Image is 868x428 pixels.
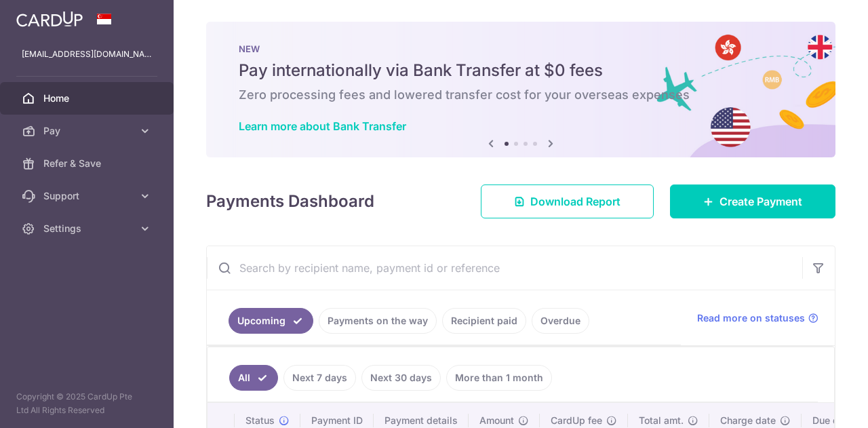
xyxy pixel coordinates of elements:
[697,311,805,325] span: Read more on statuses
[361,365,441,391] a: Next 30 days
[283,365,356,391] a: Next 7 days
[319,308,437,334] a: Payments on the way
[530,193,620,210] span: Download Report
[639,414,684,427] span: Total amt.
[43,92,133,105] span: Home
[720,414,776,427] span: Charge date
[670,184,835,218] a: Create Payment
[239,43,803,54] p: NEW
[719,193,802,210] span: Create Payment
[22,47,152,61] p: [EMAIL_ADDRESS][DOMAIN_NAME]
[532,308,589,334] a: Overdue
[43,189,133,203] span: Support
[442,308,526,334] a: Recipient paid
[239,87,803,103] h6: Zero processing fees and lowered transfer cost for your overseas expenses
[551,414,602,427] span: CardUp fee
[229,308,313,334] a: Upcoming
[206,22,835,157] img: Bank transfer banner
[43,124,133,138] span: Pay
[43,222,133,235] span: Settings
[16,11,83,27] img: CardUp
[206,189,374,214] h4: Payments Dashboard
[245,414,275,427] span: Status
[479,414,514,427] span: Amount
[812,414,853,427] span: Due date
[239,60,803,81] h5: Pay internationally via Bank Transfer at $0 fees
[43,157,133,170] span: Refer & Save
[207,246,802,290] input: Search by recipient name, payment id or reference
[229,365,278,391] a: All
[239,119,406,133] a: Learn more about Bank Transfer
[697,311,818,325] a: Read more on statuses
[446,365,552,391] a: More than 1 month
[481,184,654,218] a: Download Report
